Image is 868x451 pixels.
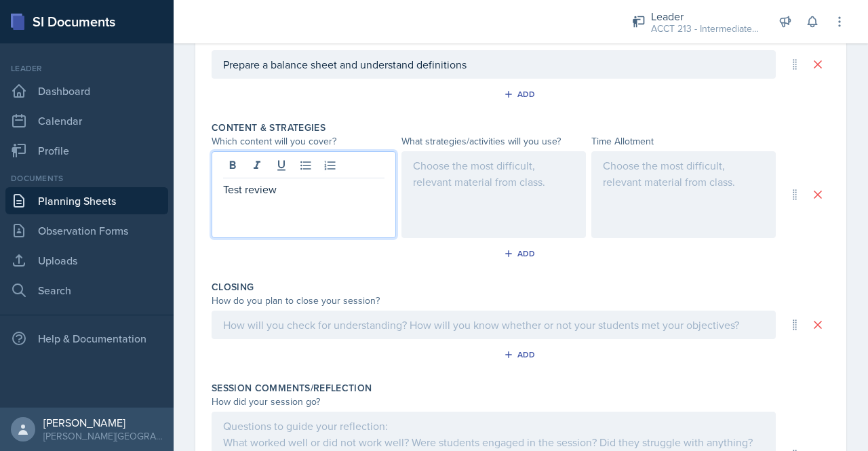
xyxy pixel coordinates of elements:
[5,247,168,274] a: Uploads
[212,134,396,149] div: Which content will you cover?
[507,248,536,259] div: Add
[43,416,163,429] div: [PERSON_NAME]
[212,280,254,294] label: Closing
[5,77,168,104] a: Dashboard
[212,121,325,134] label: Content & Strategies
[43,429,163,443] div: [PERSON_NAME][GEOGRAPHIC_DATA]
[5,137,168,164] a: Profile
[5,62,168,75] div: Leader
[223,56,764,73] p: Prepare a balance sheet and understand definitions
[212,294,776,308] div: How do you plan to close your session?
[651,22,759,36] div: ACCT 213 - Intermediate Accounting I / Fall 2025
[507,349,536,360] div: Add
[5,277,168,304] a: Search
[5,187,168,214] a: Planning Sheets
[591,134,776,149] div: Time Allotment
[223,181,384,197] p: Test review
[5,325,168,352] div: Help & Documentation
[651,8,759,24] div: Leader
[212,381,372,395] label: Session Comments/Reflection
[499,345,543,365] button: Add
[5,217,168,244] a: Observation Forms
[401,134,586,149] div: What strategies/activities will you use?
[212,395,776,409] div: How did your session go?
[507,89,536,100] div: Add
[499,84,543,104] button: Add
[499,243,543,264] button: Add
[5,107,168,134] a: Calendar
[5,172,168,184] div: Documents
